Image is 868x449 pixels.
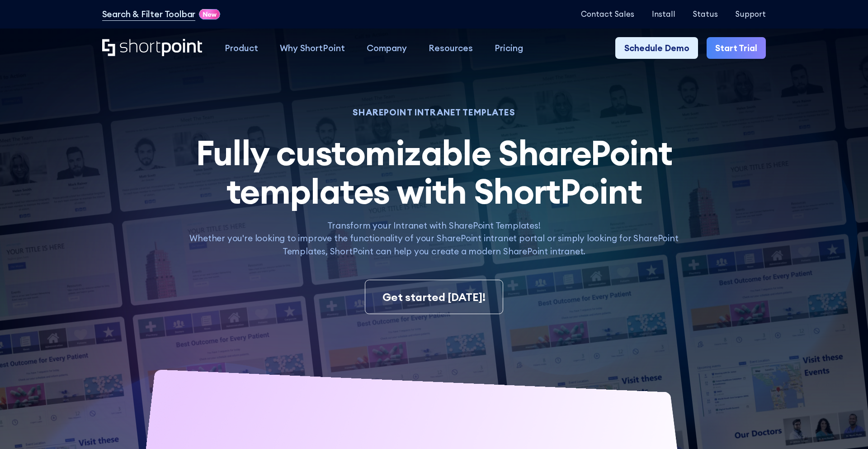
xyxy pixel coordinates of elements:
[180,109,688,116] h1: SHAREPOINT INTRANET TEMPLATES
[652,10,675,19] a: Install
[429,42,473,55] div: Resources
[735,10,766,19] a: Support
[225,42,258,55] div: Product
[102,8,196,21] a: Search & Filter Toolbar
[707,37,766,59] a: Start Trial
[102,39,203,58] a: Home
[214,37,269,59] a: Product
[382,289,486,305] div: Get started [DATE]!
[581,10,634,19] a: Contact Sales
[180,219,688,258] p: Transform your Intranet with SharePoint Templates! Whether you're looking to improve the function...
[365,280,504,314] a: Get started [DATE]!
[495,42,523,55] div: Pricing
[418,37,484,59] a: Resources
[615,37,698,59] a: Schedule Demo
[280,42,345,55] div: Why ShortPoint
[693,10,718,19] a: Status
[356,37,418,59] a: Company
[269,37,356,59] a: Why ShortPoint
[367,42,407,55] div: Company
[196,130,672,213] span: Fully customizable SharePoint templates with ShortPoint
[484,37,534,59] a: Pricing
